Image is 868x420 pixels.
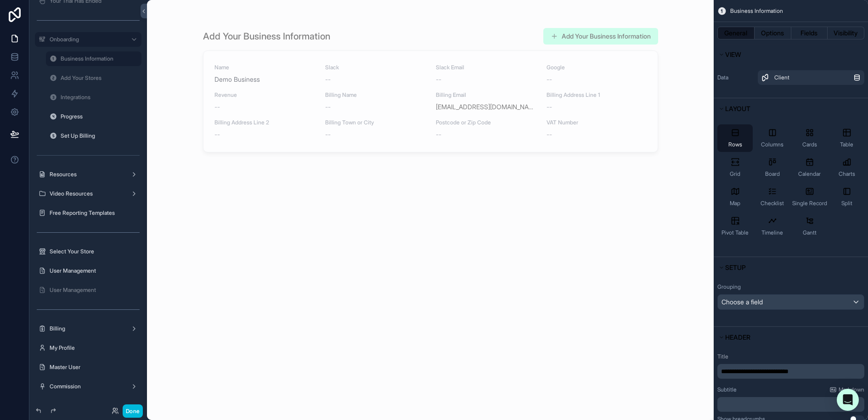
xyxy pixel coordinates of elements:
label: Billing [50,325,123,332]
button: Options [755,27,791,39]
button: View [717,48,859,61]
span: Columns [761,141,783,148]
button: Board [755,154,790,181]
label: Master User [50,364,136,371]
label: User Management [50,267,136,274]
label: Business Information [61,55,136,62]
span: View [725,50,741,58]
span: Client [774,74,789,81]
label: Onboarding [50,36,123,43]
label: Progress [61,113,136,120]
label: Free Reporting Templates [50,209,136,217]
label: Integrations [61,94,136,101]
button: Rows [717,124,753,152]
span: Timeline [761,229,783,236]
div: Open Intercom Messenger [837,389,859,411]
label: Resources [50,171,123,178]
button: Fields [791,27,828,39]
button: Single Record [792,183,827,211]
button: Checklist [755,183,790,211]
label: Set Up Billing [61,132,136,140]
div: scrollable content [717,364,864,379]
label: Video Resources [50,190,123,197]
button: Grid [717,154,753,181]
span: Checklist [761,200,784,207]
button: General [717,27,755,39]
span: Setup [725,263,746,271]
span: Single Record [792,200,827,207]
span: Pivot Table [721,229,749,236]
span: Header [725,333,750,341]
button: Columns [755,124,790,152]
button: Visibility [828,27,864,39]
button: Map [717,183,753,211]
label: User Management [50,286,136,294]
span: Charts [839,170,855,178]
button: Header [717,331,859,344]
span: Gantt [803,229,817,236]
span: Split [841,200,852,207]
button: Timeline [755,213,790,240]
span: Map [730,200,740,207]
span: Layout [725,105,750,112]
label: Data [717,74,754,81]
div: Choose a field [718,295,864,309]
a: Client [758,70,864,85]
label: Subtitle [717,386,737,393]
button: Pivot Table [717,213,753,240]
button: Calendar [792,154,827,181]
button: Gantt [792,213,827,240]
button: Cards [792,124,827,152]
span: Table [840,141,853,148]
button: Table [829,124,864,152]
button: Done [123,404,143,418]
div: scrollable content [717,397,864,412]
label: My Profile [50,344,136,352]
span: Calendar [798,170,821,178]
span: Rows [728,141,742,148]
span: Cards [802,141,817,148]
span: Markdown [839,386,864,393]
label: Select Your Store [50,248,136,255]
span: Grid [730,170,740,178]
label: Title [717,353,864,360]
label: Commission [50,383,123,390]
button: Split [829,183,864,211]
button: Choose a field [717,294,864,310]
label: Add Your Stores [61,74,136,82]
span: Business Information [730,7,783,15]
button: Layout [717,102,859,115]
label: Grouping [717,283,741,291]
span: Board [765,170,780,178]
button: Setup [717,261,859,274]
button: Charts [829,154,864,181]
a: Markdown [829,386,864,393]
